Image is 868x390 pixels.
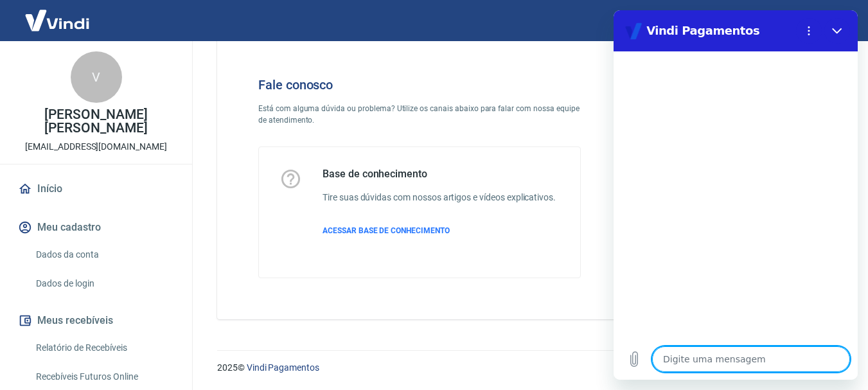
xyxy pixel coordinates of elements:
[15,213,177,242] button: Meu cadastro
[31,270,177,297] a: Dados de login
[31,364,177,390] a: Recebíveis Futuros Online
[247,362,319,373] a: Vindi Pagamentos
[258,103,581,126] p: Está com alguma dúvida ou problema? Utilize os canais abaixo para falar com nossa equipe de atend...
[10,108,182,135] p: [PERSON_NAME] [PERSON_NAME]
[614,10,858,380] iframe: Janela de mensagens
[323,225,556,236] a: ACESSAR BASE DE CONHECIMENTO
[15,175,177,203] a: Início
[612,57,807,228] img: Fale conosco
[323,168,556,181] h5: Base de conhecimento
[31,335,177,361] a: Relatório de Recebíveis
[258,77,581,93] h4: Fale conosco
[806,9,853,33] button: Sair
[15,306,177,335] button: Meus recebíveis
[71,51,122,103] div: V
[25,140,167,154] p: [EMAIL_ADDRESS][DOMAIN_NAME]
[217,361,837,375] p: 2025 ©
[15,1,99,40] img: Vindi
[323,226,450,235] span: ACESSAR BASE DE CONHECIMENTO
[323,191,556,204] h6: Tire suas dúvidas com nossos artigos e vídeos explicativos.
[31,242,177,268] a: Dados da conta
